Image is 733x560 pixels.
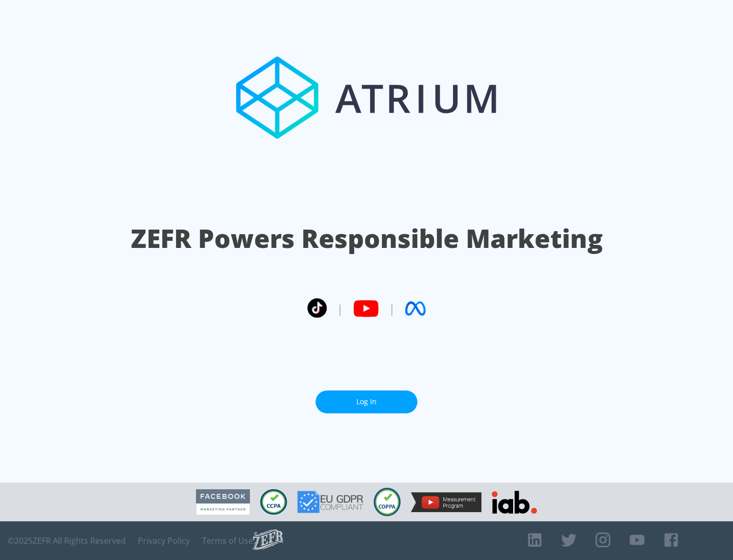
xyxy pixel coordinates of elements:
img: YouTube Measurement Program [411,492,482,512]
h1: ZEFR Powers Responsible Marketing [131,221,603,256]
span: © 2025 ZEFR All Rights Reserved [8,536,126,546]
a: Privacy Policy [138,536,190,546]
img: IAB [492,491,537,514]
img: GDPR Compliant [297,491,363,513]
img: COPPA Compliant [374,488,401,516]
span: | [337,301,343,316]
img: Facebook Marketing Partner [196,489,250,515]
span: | [389,301,395,316]
a: Log In [316,390,417,413]
img: CCPA Compliant [260,489,287,515]
a: Terms of Use [202,536,253,546]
